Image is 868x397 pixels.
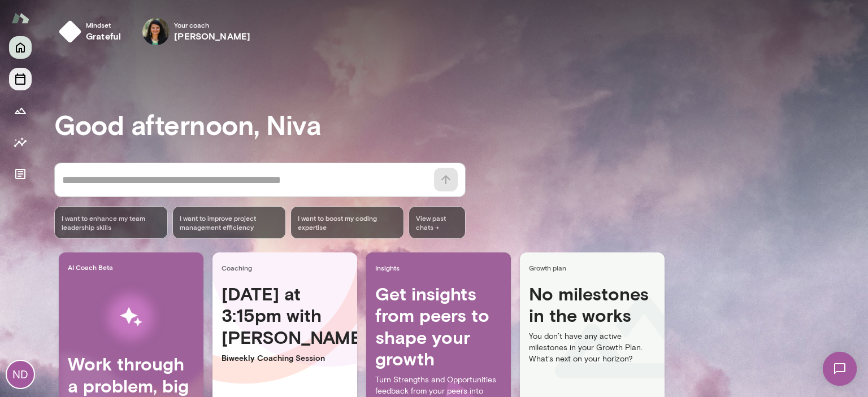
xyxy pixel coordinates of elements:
[174,29,250,43] h6: [PERSON_NAME]
[529,283,656,331] h4: No milestones in the works
[375,283,502,370] h4: Get insights from peers to shape your growth
[142,18,170,45] img: Nina Patel
[81,281,181,353] img: AI Workflows
[62,213,160,232] span: I want to enhance my team leadership skills
[54,108,868,140] h3: Good afternoon, Niva
[86,29,121,43] h6: grateful
[9,99,32,122] button: Growth Plan
[9,163,32,185] button: Documents
[298,213,397,232] span: I want to boost my coding expertise
[9,68,32,90] button: Sessions
[222,263,353,272] span: Coaching
[59,20,81,43] img: mindset
[409,206,466,239] span: View past chats ->
[7,361,34,388] div: ND
[11,7,29,29] img: Mento
[172,206,286,239] div: I want to improve project management efficiency
[180,213,279,232] span: I want to improve project management efficiency
[54,14,130,50] button: Mindsetgrateful
[290,206,404,239] div: I want to boost my coding expertise
[529,263,660,272] span: Growth plan
[222,283,348,348] h4: [DATE] at 3:15pm with [PERSON_NAME]
[9,36,32,59] button: Home
[222,352,348,364] p: Biweekly Coaching Session
[54,206,168,239] div: I want to enhance my team leadership skills
[134,14,258,50] div: Nina PatelYour coach[PERSON_NAME]
[86,20,121,29] span: Mindset
[9,131,32,154] button: Insights
[68,263,199,272] span: AI Coach Beta
[529,331,656,365] p: You don’t have any active milestones in your Growth Plan. What’s next on your horizon?
[174,20,250,29] span: Your coach
[375,263,506,272] span: Insights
